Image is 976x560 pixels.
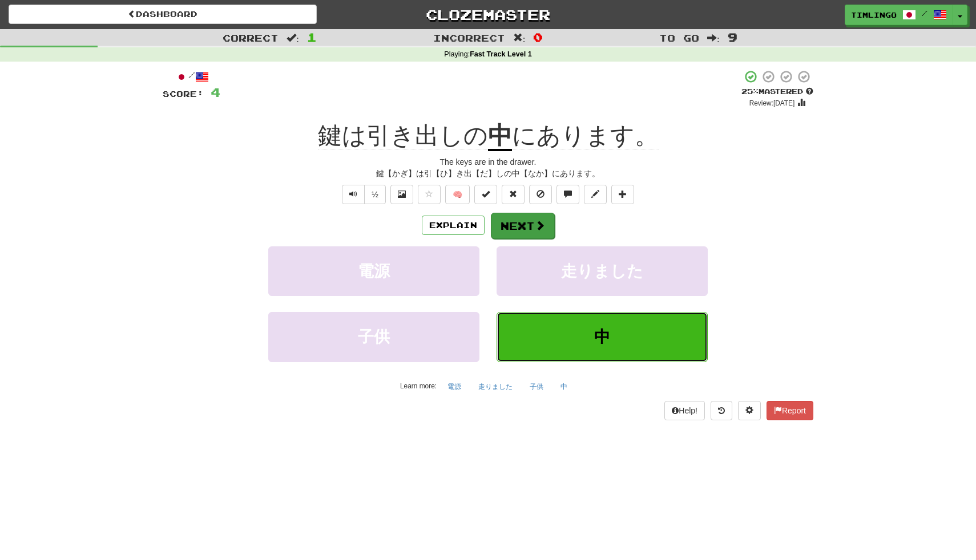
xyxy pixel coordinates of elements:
button: Report [767,401,813,420]
button: Reset to 0% Mastered (alt+r) [502,185,525,204]
span: : [287,33,299,43]
button: Next [491,213,555,239]
span: To go [659,32,699,43]
span: Incorrect [433,32,505,43]
span: 9 [728,30,737,44]
span: Timlingo [851,10,897,20]
strong: Fast Track Level 1 [470,50,532,58]
small: Review: [DATE] [749,99,795,107]
span: 電源 [358,262,390,280]
span: にあります。 [512,122,659,149]
div: 鍵【かぎ】は引【ひ】き出【だ】しの中【なか】にあります。 [163,168,813,179]
button: Discuss sentence (alt+u) [556,185,579,204]
button: Play sentence audio (ctl+space) [342,185,365,204]
a: Clozemaster [334,5,642,25]
button: Ignore sentence (alt+i) [529,185,552,204]
button: ½ [364,185,386,204]
span: Correct [223,32,279,43]
button: 走りました [472,378,519,395]
button: Set this sentence to 100% Mastered (alt+m) [474,185,497,204]
a: Dashboard [9,5,317,24]
span: / [922,9,927,17]
button: 🧠 [445,185,470,204]
button: 子供 [268,312,479,362]
button: 電源 [441,378,467,395]
a: Timlingo / [845,5,953,25]
div: Mastered [741,87,813,97]
small: Learn more: [400,382,437,390]
button: Favorite sentence (alt+f) [418,185,441,204]
button: 子供 [523,378,550,395]
button: Round history (alt+y) [711,401,732,420]
span: 鍵は引き出しの [318,122,488,149]
span: : [707,33,720,43]
span: 中 [594,328,610,346]
button: Explain [422,216,485,235]
span: Score: [163,89,204,99]
span: 走りました [561,262,643,280]
div: Text-to-speech controls [340,185,386,204]
span: 0 [533,30,543,44]
span: 1 [307,30,317,44]
button: 中 [497,312,708,362]
span: 25 % [741,87,759,96]
div: / [163,70,220,84]
u: 中 [488,122,512,151]
button: 中 [554,378,574,395]
span: : [513,33,526,43]
button: Add to collection (alt+a) [611,185,634,204]
button: Show image (alt+x) [390,185,413,204]
button: Edit sentence (alt+d) [584,185,607,204]
span: 4 [211,85,220,99]
button: 走りました [497,246,708,296]
span: 子供 [358,328,390,346]
button: Help! [664,401,705,420]
div: The keys are in the drawer. [163,156,813,168]
button: 電源 [268,246,479,296]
